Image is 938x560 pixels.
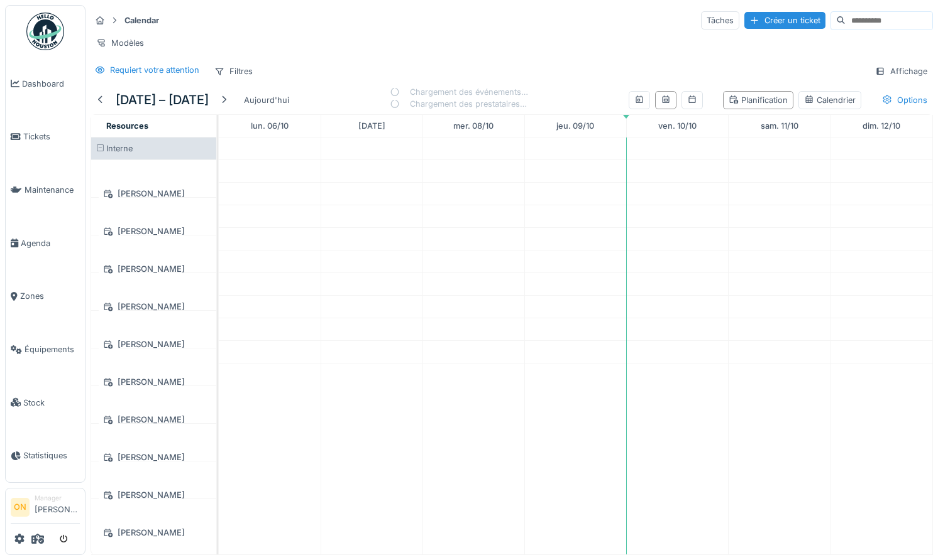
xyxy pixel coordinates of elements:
[450,117,497,134] a: 8 octobre 2025
[869,62,933,80] div: Affichage
[21,237,80,249] span: Agenda
[758,117,802,134] a: 11 octobre 2025
[110,64,199,76] div: Requiert votre attention
[876,91,933,109] div: Options
[6,429,85,483] a: Statistiques
[248,117,292,134] a: 6 octobre 2025
[209,62,258,80] div: Filtres
[99,261,209,277] div: [PERSON_NAME]
[23,450,80,461] span: Statistiques
[859,117,903,134] a: 12 octobre 2025
[355,117,389,134] a: 7 octobre 2025
[655,117,700,134] a: 10 octobre 2025
[6,323,85,376] a: Équipements
[99,223,209,239] div: [PERSON_NAME]
[99,337,209,352] div: [PERSON_NAME]
[11,493,80,524] a: ON Manager[PERSON_NAME]
[119,14,164,26] strong: Calendar
[744,12,825,29] div: Créer un ticket
[6,57,85,110] a: Dashboard
[106,121,148,131] span: Resources
[99,450,209,465] div: [PERSON_NAME]
[6,376,85,429] a: Stock
[25,343,80,355] span: Équipements
[116,92,209,107] h5: [DATE] – [DATE]
[804,94,856,106] div: Calendrier
[35,493,80,520] li: [PERSON_NAME]
[99,525,209,541] div: [PERSON_NAME]
[390,86,528,98] div: Chargement des événements…
[20,290,80,302] span: Zones
[22,78,80,90] span: Dashboard
[11,498,30,517] li: ON
[23,397,80,409] span: Stock
[25,184,80,196] span: Maintenance
[6,163,85,217] a: Maintenance
[23,131,80,143] span: Tickets
[99,412,209,428] div: [PERSON_NAME]
[99,186,209,202] div: [PERSON_NAME]
[6,110,85,164] a: Tickets
[701,11,739,30] div: Tâches
[390,98,528,110] div: Chargement des prestataires…
[91,34,150,52] div: Modèles
[35,493,80,503] div: Manager
[99,374,209,390] div: [PERSON_NAME]
[6,270,85,323] a: Zones
[106,144,133,153] span: Interne
[99,299,209,315] div: [PERSON_NAME]
[729,94,788,106] div: Planification
[239,92,294,109] div: Aujourd'hui
[26,13,64,50] img: Badge_color-CXgf-gQk.svg
[99,487,209,503] div: [PERSON_NAME]
[553,117,597,134] a: 9 octobre 2025
[6,217,85,270] a: Agenda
